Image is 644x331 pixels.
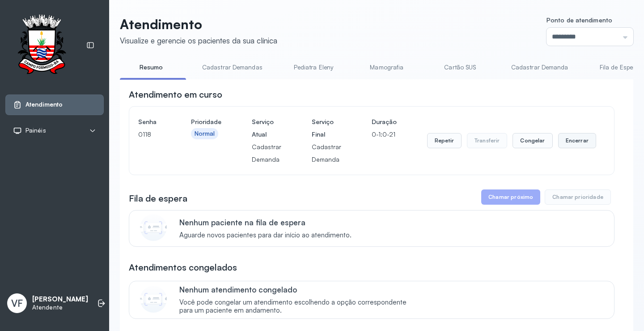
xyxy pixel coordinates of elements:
a: Mamografia [356,60,418,75]
span: Ponto de atendimento [547,16,612,24]
h4: Duração [372,116,397,128]
h3: Atendimento em curso [129,88,222,101]
h4: Senha [138,116,161,128]
img: Imagem de CalloutCard [140,214,167,241]
h4: Serviço Atual [252,116,281,141]
h3: Atendimentos congelados [129,261,237,274]
img: Logotipo do estabelecimento [9,14,74,77]
span: Painéis [25,127,46,134]
p: Nenhum paciente na fila de espera [179,218,352,227]
p: Cadastrar Demanda [252,141,281,166]
a: Atendimento [13,100,96,109]
p: 0118 [138,128,161,141]
a: Cadastrar Demandas [193,60,271,75]
div: Normal [195,130,215,138]
p: 0-1:0-21 [372,128,397,141]
p: Atendente [32,304,88,311]
button: Chamar próximo [481,189,540,205]
span: Aguarde novos pacientes para dar início ao atendimento. [179,231,352,240]
img: Imagem de CalloutCard [140,286,167,313]
div: Visualize e gerencie os pacientes da sua clínica [120,36,277,45]
p: Nenhum atendimento congelado [179,285,416,294]
button: Congelar [513,133,552,148]
h4: Prioridade [191,116,221,128]
p: Atendimento [120,16,277,32]
a: Pediatra Eleny [282,60,345,75]
p: [PERSON_NAME] [32,295,88,304]
button: Repetir [427,133,462,148]
button: Encerrar [558,133,596,148]
a: Cadastrar Demanda [502,60,577,75]
button: Transferir [467,133,508,148]
h3: Fila de espera [129,192,187,205]
span: Atendimento [25,101,63,108]
a: Cartão SUS [429,60,491,75]
button: Chamar prioridade [545,189,611,205]
span: Você pode congelar um atendimento escolhendo a opção correspondente para um paciente em andamento. [179,298,416,315]
a: Resumo [120,60,182,75]
h4: Serviço Final [312,116,341,141]
p: Cadastrar Demanda [312,141,341,166]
